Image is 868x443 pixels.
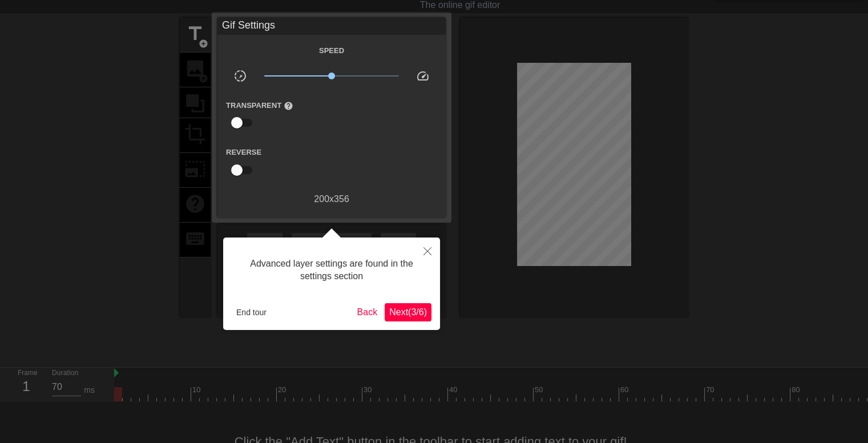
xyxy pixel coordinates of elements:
[415,237,440,264] button: Close
[389,307,427,317] span: Next ( 3 / 6 )
[353,303,382,321] button: Back
[232,246,431,295] div: Advanced layer settings are found in the settings section
[385,303,431,321] button: Next
[232,304,271,321] button: End tour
